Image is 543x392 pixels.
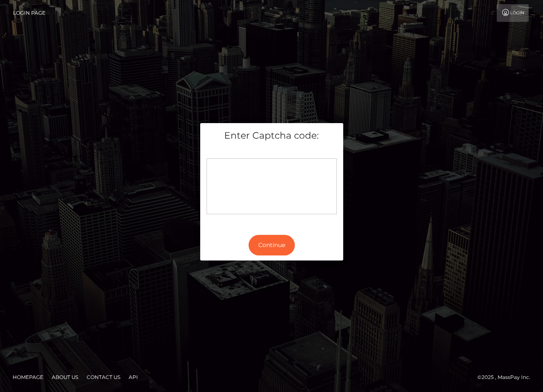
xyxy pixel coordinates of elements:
a: About Us [48,371,82,384]
a: Homepage [9,371,47,384]
div: Captcha widget loading... [207,158,337,214]
h5: Enter Captcha code: [207,129,337,142]
a: Contact Us [83,371,124,384]
a: API [125,371,141,384]
a: Login [497,4,529,22]
a: Login Page [13,4,45,22]
button: Continue [249,235,295,255]
div: © 2025 , MassPay Inc. [477,373,537,382]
